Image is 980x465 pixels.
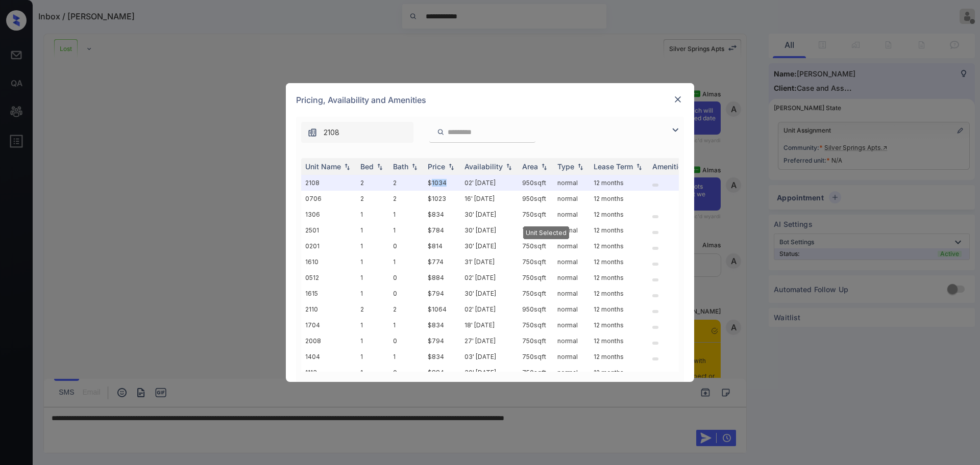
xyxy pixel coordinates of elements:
img: icon-zuma [437,127,445,137]
td: 0 [389,238,424,254]
td: 750 sqft [518,349,553,365]
td: 950 sqft [518,301,553,317]
td: 02' [DATE] [460,301,518,317]
td: 30' [DATE] [460,365,518,380]
td: $884 [424,365,460,380]
td: $834 [424,317,460,333]
td: 30' [DATE] [460,238,518,254]
td: 1 [356,222,389,238]
td: 12 months [590,349,648,365]
img: sorting [575,163,585,170]
td: 1 [389,206,424,222]
td: 12 months [590,270,648,286]
span: 2108 [324,127,339,138]
div: Bed [360,162,374,171]
td: 750 sqft [518,238,553,254]
td: normal [553,333,590,349]
td: $814 [424,238,460,254]
td: 27' [DATE] [460,333,518,349]
td: normal [553,286,590,301]
div: Unit Name [305,162,341,171]
td: normal [553,365,590,380]
div: Amenities [652,162,687,171]
td: normal [553,317,590,333]
img: sorting [504,163,514,170]
td: normal [553,238,590,254]
td: normal [553,191,590,206]
td: normal [553,222,590,238]
td: 02' [DATE] [460,175,518,191]
td: 31' [DATE] [460,254,518,270]
td: 1 [389,349,424,365]
td: normal [553,206,590,222]
td: $784 [424,222,460,238]
td: $834 [424,349,460,365]
td: 1 [356,317,389,333]
img: sorting [446,163,456,170]
td: 1306 [301,206,356,222]
img: close [673,94,683,105]
div: Type [557,162,574,171]
td: 750 sqft [518,222,553,238]
td: 750 sqft [518,365,553,380]
td: 750 sqft [518,286,553,301]
img: sorting [375,163,385,170]
td: 1 [356,365,389,380]
td: 2110 [301,301,356,317]
td: 1615 [301,286,356,301]
td: 750 sqft [518,333,553,349]
div: Price [428,162,445,171]
td: 2 [389,191,424,206]
div: Lease Term [594,162,633,171]
img: sorting [342,163,352,170]
td: 950 sqft [518,175,553,191]
td: $794 [424,333,460,349]
td: 12 months [590,254,648,270]
td: 12 months [590,365,648,380]
td: 1 [356,349,389,365]
td: $1064 [424,301,460,317]
td: 12 months [590,191,648,206]
td: 0201 [301,238,356,254]
td: 30' [DATE] [460,206,518,222]
td: 2 [356,175,389,191]
td: 03' [DATE] [460,349,518,365]
td: $794 [424,286,460,301]
td: $1034 [424,175,460,191]
td: 1 [356,333,389,349]
td: normal [553,175,590,191]
td: 0 [389,286,424,301]
img: sorting [634,163,644,170]
td: 16' [DATE] [460,191,518,206]
div: Bath [393,162,408,171]
td: 2 [389,301,424,317]
td: 1 [356,286,389,301]
td: $774 [424,254,460,270]
td: 1404 [301,349,356,365]
td: 12 months [590,175,648,191]
td: 1 [356,270,389,286]
td: 0 [389,365,424,380]
td: 2008 [301,333,356,349]
td: 30' [DATE] [460,222,518,238]
td: 1 [356,254,389,270]
td: 0706 [301,191,356,206]
td: 2 [389,175,424,191]
td: 12 months [590,301,648,317]
td: 18' [DATE] [460,317,518,333]
td: 750 sqft [518,317,553,333]
td: 2501 [301,222,356,238]
td: 12 months [590,317,648,333]
div: Area [522,162,538,171]
td: 0 [389,333,424,349]
td: 12 months [590,238,648,254]
td: normal [553,254,590,270]
img: sorting [409,163,420,170]
td: 750 sqft [518,206,553,222]
td: 1 [389,317,424,333]
td: 1 [356,238,389,254]
td: 1113 [301,365,356,380]
td: 1610 [301,254,356,270]
td: 1 [356,206,389,222]
td: $1023 [424,191,460,206]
